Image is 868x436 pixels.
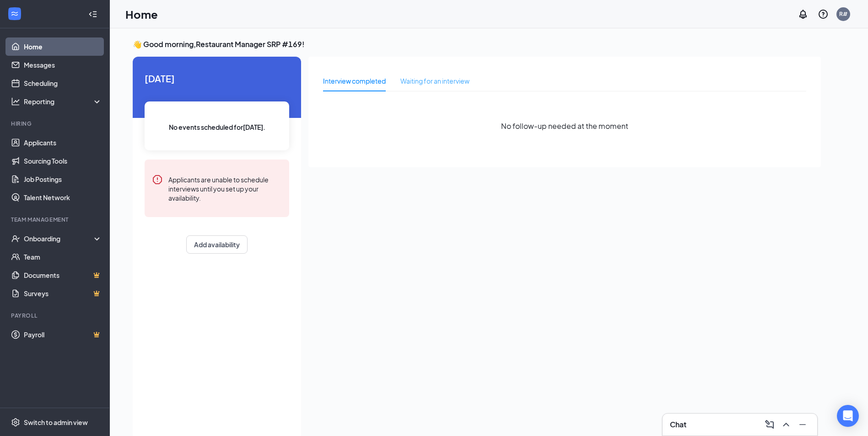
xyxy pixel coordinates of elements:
[24,97,102,106] div: Reporting
[24,56,102,74] a: Messages
[818,9,829,20] svg: QuestionInfo
[11,97,20,106] svg: Analysis
[10,9,19,18] svg: WorkstreamLogo
[764,419,775,430] svg: ComposeMessage
[11,312,100,319] div: Payroll
[168,174,282,202] div: Applicants are unable to schedule interviews until you set up your availability.
[762,417,777,432] button: ComposeMessage
[11,120,100,128] div: Hiring
[24,325,102,344] a: PayrollCrown
[24,133,102,152] a: Applicants
[186,235,248,254] button: Add availability
[839,10,847,18] div: R#
[795,417,810,432] button: Minimize
[11,234,20,243] svg: UserCheck
[24,74,102,92] a: Scheduling
[400,76,469,86] div: Waiting for an interview
[24,234,94,243] div: Onboarding
[779,417,793,432] button: ChevronUp
[24,37,102,56] a: Home
[24,170,102,188] a: Job Postings
[670,420,686,430] h3: Chat
[24,248,102,266] a: Team
[24,152,102,170] a: Sourcing Tools
[837,405,859,427] div: Open Intercom Messenger
[169,122,265,132] span: No events scheduled for [DATE] .
[11,418,20,427] svg: Settings
[88,10,97,19] svg: Collapse
[24,266,102,284] a: DocumentsCrown
[501,120,628,132] span: No follow-up needed at the moment
[11,216,100,223] div: Team Management
[133,39,821,49] h3: 👋 Good morning, Restaurant Manager SRP #169 !
[797,419,808,430] svg: Minimize
[781,419,792,430] svg: ChevronUp
[152,174,163,185] svg: Error
[145,71,289,85] span: [DATE]
[24,188,102,207] a: Talent Network
[323,76,386,86] div: Interview completed
[24,284,102,303] a: SurveysCrown
[125,6,158,22] h1: Home
[24,418,88,427] div: Switch to admin view
[798,9,809,20] svg: Notifications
